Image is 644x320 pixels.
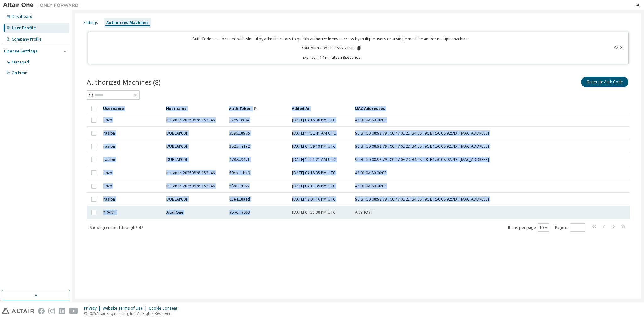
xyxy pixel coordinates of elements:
span: 83e4...8aad [229,197,250,202]
div: Company Profile [12,37,42,42]
button: Generate Auth Code [581,77,628,87]
span: 382b...e1e2 [229,144,250,149]
img: instagram.svg [48,308,55,314]
div: Auth Token [229,103,287,113]
div: Settings [83,20,98,25]
img: altair_logo.svg [2,308,34,314]
span: 9C:B1:50:08:92:79 , C0:47:0E:2D:B4:08 , 9C:B1:50:08:92:7D , [MAC_ADDRESS] [355,197,489,202]
span: DUBLAP001 [166,144,188,149]
span: rasibn [103,157,115,162]
span: anzo [103,170,112,175]
span: [DATE] 01:33:38 PM UTC [292,210,336,215]
span: ANYHOST [355,210,373,215]
span: [DATE] 01:59:19 PM UTC [292,144,336,149]
div: Hostname [166,103,224,113]
img: facebook.svg [38,308,45,314]
div: On Prem [12,70,27,75]
span: [DATE] 04:18:35 PM UTC [292,170,336,175]
span: 59cb...1ba9 [229,170,250,175]
span: [DATE] 11:52:41 AM UTC [292,131,336,136]
span: [DATE] 04:18:30 PM UTC [292,118,336,123]
span: 42:01:0A:80:00:03 [355,118,386,123]
button: 10 [539,225,548,230]
span: 5f28...2088 [229,184,249,189]
div: MAC Addresses [355,103,563,113]
span: Items per page [508,223,549,232]
span: DUBLAP001 [166,131,188,136]
p: Your Auth Code is: F6KNN3ML [302,45,362,51]
span: [DATE] 11:51:21 AM UTC [292,157,336,162]
span: DUBLAP001 [166,157,188,162]
span: DUBLAP001 [166,197,188,202]
span: 12e5...ec74 [229,118,249,123]
span: AltairOne [166,210,183,215]
span: * (ANY) [103,210,116,215]
span: 478e...3471 [229,157,250,162]
div: License Settings [4,49,37,54]
span: anzo [103,184,112,189]
p: © 2025 Altair Engineering, Inc. All Rights Reserved. [84,311,181,316]
span: Page n. [555,223,585,232]
span: 3596...897b [229,131,250,136]
span: instance-20250828-152146 [166,118,215,123]
span: Authorized Machines (8) [87,78,161,86]
span: 9b76...9883 [229,210,250,215]
div: Added At [292,103,350,113]
span: Showing entries 1 through 8 of 8 [90,225,143,230]
img: Altair One [3,2,82,8]
span: [DATE] 12:01:16 PM UTC [292,197,336,202]
span: rasibn [103,131,115,136]
p: Expires in 14 minutes, 38 seconds [92,55,571,60]
span: 9C:B1:50:08:92:79 , C0:47:0E:2D:B4:08 , 9C:B1:50:08:92:7D , [MAC_ADDRESS] [355,157,489,162]
img: youtube.svg [69,308,78,314]
span: rasibn [103,144,115,149]
span: [DATE] 04:17:39 PM UTC [292,184,336,189]
div: Authorized Machines [106,20,149,25]
span: 9C:B1:50:08:92:79 , C0:47:0E:2D:B4:08 , 9C:B1:50:08:92:7D , [MAC_ADDRESS] [355,144,489,149]
span: anzo [103,118,112,123]
span: 42:01:0A:80:00:03 [355,170,386,175]
span: 9C:B1:50:08:92:79 , C0:47:0E:2D:B4:08 , 9C:B1:50:08:92:7D , [MAC_ADDRESS] [355,131,489,136]
p: Auth Codes can be used with Almutil by administrators to quickly authorize license access by mult... [92,36,571,41]
div: Username [103,103,161,113]
div: Website Terms of Use [103,306,149,311]
span: rasibn [103,197,115,202]
div: Privacy [84,306,103,311]
img: linkedin.svg [59,308,65,314]
div: Cookie Consent [149,306,181,311]
div: Dashboard [12,14,32,19]
div: Managed [12,60,29,65]
span: instance-20250828-152146 [166,170,215,175]
div: User Profile [12,25,36,30]
span: 42:01:0A:80:00:03 [355,184,386,189]
span: instance-20250828-152146 [166,184,215,189]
